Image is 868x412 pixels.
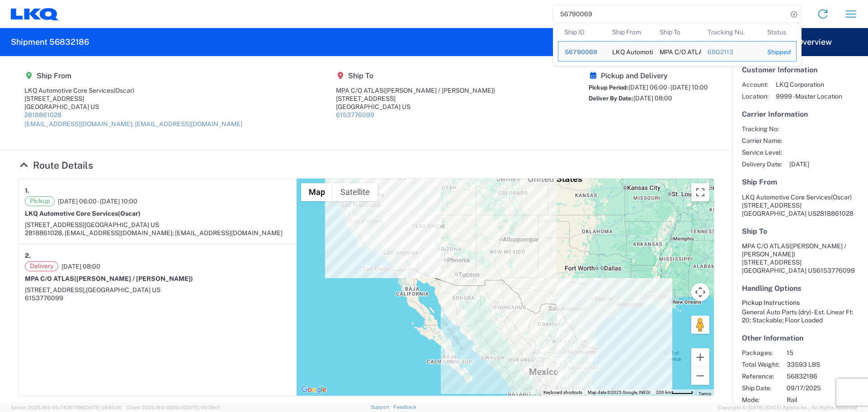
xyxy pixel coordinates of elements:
[74,275,193,282] span: ([PERSON_NAME] / [PERSON_NAME])
[761,23,797,41] th: Status
[118,210,141,217] span: (Oscar)
[691,316,709,334] button: Drag Pegman onto the map to open Street View
[24,103,242,111] div: [GEOGRAPHIC_DATA] US
[11,37,89,47] h2: Shipment 56832186
[787,384,864,392] span: 09/17/2025
[831,194,852,201] span: (Oscar)
[85,221,159,228] span: [GEOGRAPHIC_DATA] US
[543,389,582,396] button: Keyboard shortcuts
[742,334,859,342] h5: Other Information
[742,242,859,275] address: [GEOGRAPHIC_DATA] US
[333,183,377,201] button: Show satellite imagery
[371,404,393,410] a: Support
[588,390,651,395] span: Map data ©2025 Google, INEGI
[113,87,134,94] span: (Oscar)
[336,111,374,118] a: 6153776099
[742,137,782,145] span: Carrier Name:
[718,403,857,412] span: Copyright © [DATE]-[DATE] Agistix Inc., All Rights Reserved
[299,384,329,396] a: Open this area in Google Maps (opens a new window)
[742,242,846,266] span: MPA C/O ATLAS [STREET_ADDRESS]
[742,125,782,133] span: Tracking No:
[86,286,160,294] span: [GEOGRAPHIC_DATA] US
[742,360,779,369] span: Total Weight:
[628,84,708,91] span: [DATE] 06:00 - [DATE] 10:00
[11,405,122,410] span: Server: 2025.19.0-91c74307f99
[656,390,671,395] span: 200 km
[336,71,495,80] h5: Ship To
[589,71,708,80] h5: Pickup and Delivery
[25,185,29,196] strong: 1.
[84,405,122,410] span: [DATE] 09:50:40
[25,196,55,206] span: Pickup
[701,23,761,41] th: Tracking Nu.
[393,404,416,410] a: Feedback
[742,242,846,258] span: ([PERSON_NAME] / [PERSON_NAME])
[708,48,755,56] div: 6BG2113
[742,66,859,74] h5: Customer Information
[742,308,859,324] div: General Auto Parts (dry) - Est. Linear Ft: 20; Stackable; Floor Loaded
[698,391,711,396] a: Terms
[25,261,58,271] span: Delivery
[25,275,193,282] strong: MPA C/O ATLAS
[612,42,647,61] div: LKQ Automotive Core Services
[691,283,709,301] button: Map camera controls
[184,405,220,410] span: [DATE] 09:39:01
[653,389,696,396] button: Map Scale: 200 km per 44 pixels
[24,95,242,103] div: [STREET_ADDRESS]
[691,348,709,366] button: Zoom in
[633,95,672,102] span: [DATE] 08:00
[742,284,859,293] h5: Handling Options
[24,120,242,128] a: [EMAIL_ADDRESS][DOMAIN_NAME]; [EMAIL_ADDRESS][DOMAIN_NAME]
[742,148,782,156] span: Service Level:
[336,86,495,95] div: MPA C/O ATLAS
[742,299,859,307] h6: Pickup Instructions
[25,294,290,302] div: 6153776099
[336,103,495,111] div: [GEOGRAPHIC_DATA] US
[25,210,141,217] strong: LKQ Automotive Core Services
[742,81,769,89] span: Account:
[553,5,788,23] input: Shipment, tracking or reference number
[742,193,859,218] address: [GEOGRAPHIC_DATA] US
[742,372,779,380] span: Reference:
[558,23,801,66] table: Search Results
[742,227,859,236] h5: Ship To
[24,111,61,118] a: 2818861028
[606,23,654,41] th: Ship From
[25,221,85,228] span: [STREET_ADDRESS]
[691,367,709,385] button: Zoom out
[816,210,854,217] span: 2818861028
[767,48,790,56] div: Shipped
[742,178,859,186] h5: Ship From
[301,183,333,201] button: Show street map
[61,262,100,270] span: [DATE] 08:00
[126,405,220,410] span: Client: 2025.19.0-129fbcf
[742,202,802,209] span: [STREET_ADDRESS]
[787,349,864,357] span: 15
[25,286,86,294] span: [STREET_ADDRESS],
[18,160,93,171] a: Hide Details
[383,87,495,94] span: ([PERSON_NAME] / [PERSON_NAME])
[742,92,769,100] span: Location:
[589,95,633,102] span: Deliver By Date:
[299,384,329,396] img: Google
[660,42,695,61] div: MPA C/O ATLAS
[589,84,628,91] span: Pickup Period:
[742,349,779,357] span: Packages:
[565,48,599,56] div: 56790069
[558,23,606,41] th: Ship ID
[787,360,864,369] span: 33593 LBS
[58,197,137,205] span: [DATE] 06:00 - [DATE] 10:00
[653,23,701,41] th: Ship To
[25,250,31,261] strong: 2.
[25,229,290,237] div: 2818861028, [EMAIL_ADDRESS][DOMAIN_NAME]; [EMAIL_ADDRESS][DOMAIN_NAME]
[24,71,242,80] h5: Ship From
[24,86,242,95] div: LKQ Automotive Core Services
[742,194,831,201] span: LKQ Automotive Core Services
[742,110,859,118] h5: Carrier Information
[565,48,597,56] span: 56790069
[789,160,809,168] span: [DATE]
[787,372,864,380] span: 56832186
[742,396,779,404] span: Mode:
[742,160,782,168] span: Delivery Date:
[336,95,495,103] div: [STREET_ADDRESS]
